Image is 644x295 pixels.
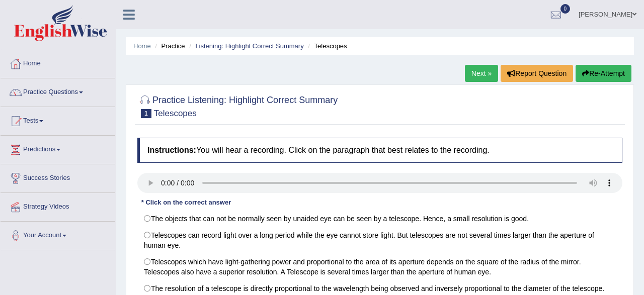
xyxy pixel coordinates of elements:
label: The objects that can not be normally seen by unaided eye can be seen by a telescope. Hence, a sma... [137,210,622,227]
button: Report Question [501,65,573,82]
li: Telescopes [305,41,347,51]
a: Home [1,50,115,75]
a: Strategy Videos [1,193,115,218]
div: * Click on the correct answer [137,198,235,208]
label: Telescopes which have light-gathering power and proportional to the area of its aperture depends ... [137,253,622,280]
a: Home [133,42,151,50]
small: Telescopes [154,109,197,118]
a: Tests [1,107,115,132]
label: Telescopes can record light over a long period while the eye cannot store light. But telescopes a... [137,227,622,254]
span: 1 [141,109,151,118]
a: Success Stories [1,164,115,189]
h2: Practice Listening: Highlight Correct Summary [137,93,338,118]
a: Your Account [1,222,115,247]
button: Re-Attempt [576,65,631,82]
a: Practice Questions [1,78,115,104]
a: Listening: Highlight Correct Summary [195,42,303,50]
a: Next » [465,65,498,82]
a: Predictions [1,136,115,161]
li: Practice [152,41,185,51]
b: Instructions: [147,146,196,154]
h4: You will hear a recording. Click on the paragraph that best relates to the recording. [137,138,622,163]
span: 0 [560,4,571,14]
